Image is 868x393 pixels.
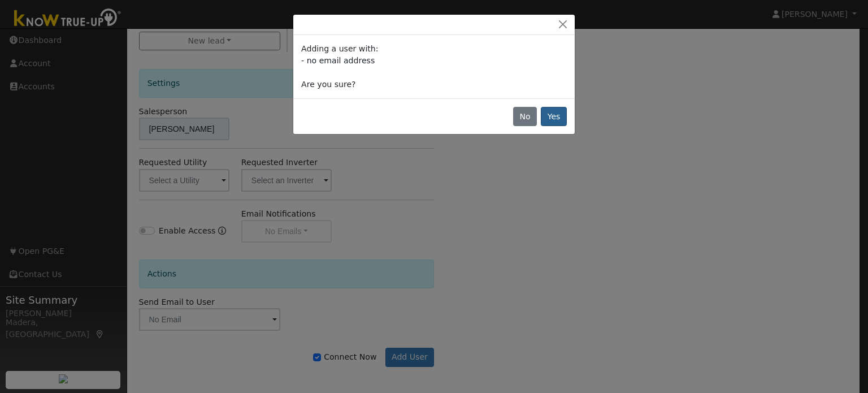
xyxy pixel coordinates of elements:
button: No [513,107,537,126]
button: Close [555,19,571,31]
span: Adding a user with: [301,44,378,53]
span: Are you sure? [301,80,355,89]
span: - no email address [301,56,375,65]
button: Yes [541,107,567,126]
